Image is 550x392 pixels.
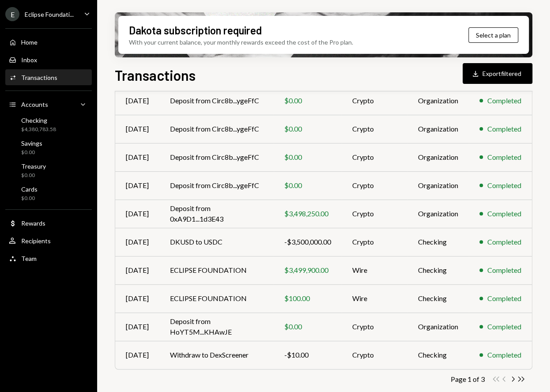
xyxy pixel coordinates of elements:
[159,313,274,341] td: Deposit from HoYT5M...KHAwJE
[5,69,92,85] a: Transactions
[21,126,56,133] div: $4,380,783.58
[342,313,407,341] td: Crypto
[342,171,407,200] td: Crypto
[159,200,274,228] td: Deposit from 0xA9D1...1d3E43
[21,162,46,170] div: Treasury
[407,228,469,256] td: Checking
[129,38,353,47] div: With your current balance, your monthly rewards exceed the cost of the Pro plan.
[126,293,149,304] div: [DATE]
[284,350,331,360] div: -$10.00
[126,321,149,332] div: [DATE]
[126,237,149,247] div: [DATE]
[342,200,407,228] td: Crypto
[407,115,469,143] td: Organization
[407,200,469,228] td: Organization
[126,265,149,275] div: [DATE]
[487,208,521,219] div: Completed
[5,52,92,68] a: Inbox
[284,152,331,162] div: $0.00
[407,87,469,115] td: Organization
[284,237,331,247] div: -$3,500,000.00
[159,341,274,369] td: Withdraw to DexScreener
[21,149,42,156] div: $0.00
[487,293,521,304] div: Completed
[487,124,521,134] div: Completed
[126,350,149,360] div: [DATE]
[487,321,521,332] div: Completed
[159,256,274,284] td: ECLIPSE FOUNDATION
[487,95,521,106] div: Completed
[284,321,331,332] div: $0.00
[159,143,274,171] td: Deposit from Circ8b...ygeFfC
[21,219,45,227] div: Rewards
[342,256,407,284] td: Wire
[21,56,37,64] div: Inbox
[342,115,407,143] td: Crypto
[284,180,331,191] div: $0.00
[126,124,149,134] div: [DATE]
[487,265,521,275] div: Completed
[159,171,274,200] td: Deposit from Circ8b...ygeFfC
[342,87,407,115] td: Crypto
[342,341,407,369] td: Crypto
[5,233,92,249] a: Recipients
[126,152,149,162] div: [DATE]
[487,180,521,191] div: Completed
[21,237,51,245] div: Recipients
[407,341,469,369] td: Checking
[5,137,92,158] a: Savings$0.00
[407,256,469,284] td: Checking
[342,284,407,313] td: Wire
[5,96,92,112] a: Accounts
[284,265,331,275] div: $3,499,900.00
[284,293,331,304] div: $100.00
[463,63,532,84] button: Exportfiltered
[126,208,149,219] div: [DATE]
[159,284,274,313] td: ECLIPSE FOUNDATION
[468,27,518,43] button: Select a plan
[21,255,37,262] div: Team
[284,124,331,134] div: $0.00
[159,228,274,256] td: DKUSD to USDC
[21,185,38,193] div: Cards
[25,11,74,18] div: Eclipse Foundati...
[21,74,57,81] div: Transactions
[115,66,196,84] h1: Transactions
[284,208,331,219] div: $3,498,250.00
[21,101,48,108] div: Accounts
[407,171,469,200] td: Organization
[342,143,407,171] td: Crypto
[5,34,92,50] a: Home
[21,139,42,147] div: Savings
[407,284,469,313] td: Checking
[21,195,38,202] div: $0.00
[342,228,407,256] td: Crypto
[407,143,469,171] td: Organization
[5,215,92,231] a: Rewards
[21,172,46,179] div: $0.00
[407,313,469,341] td: Organization
[5,160,92,181] a: Treasury$0.00
[159,87,274,115] td: Deposit from Circ8b...ygeFfC
[126,180,149,191] div: [DATE]
[21,38,38,46] div: Home
[5,7,19,21] div: E
[5,114,92,135] a: Checking$4,380,783.58
[487,152,521,162] div: Completed
[126,95,149,106] div: [DATE]
[451,375,485,383] div: Page 1 of 3
[284,95,331,106] div: $0.00
[159,115,274,143] td: Deposit from Circ8b...ygeFfC
[5,183,92,204] a: Cards$0.00
[21,117,56,124] div: Checking
[487,237,521,247] div: Completed
[5,250,92,266] a: Team
[487,350,521,360] div: Completed
[129,23,262,38] div: Dakota subscription required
